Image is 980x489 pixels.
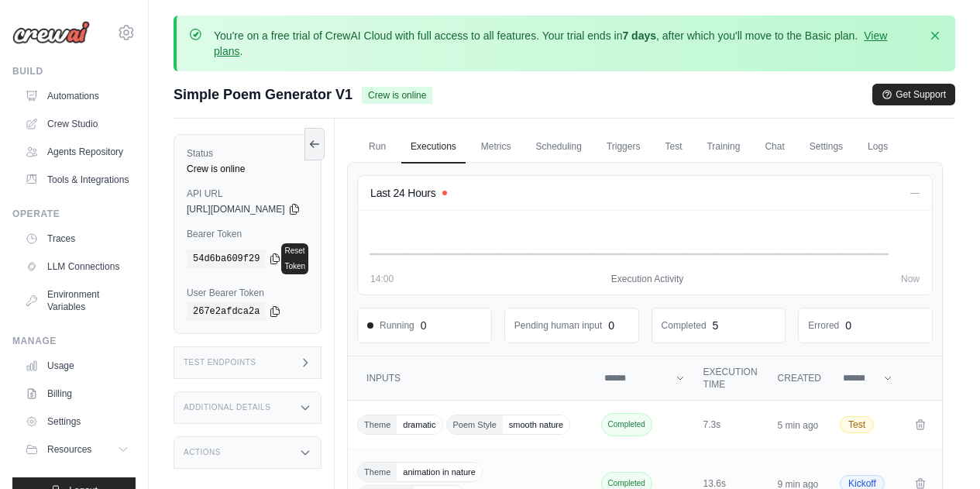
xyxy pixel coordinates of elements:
span: Test [840,416,874,433]
h4: Last 24 Hours [370,185,435,201]
a: Usage [19,353,136,378]
a: Tools & Integrations [19,167,136,192]
a: Metrics [472,131,521,164]
span: Now [901,273,920,285]
dd: Completed [662,319,707,332]
div: Operate [12,208,136,220]
p: You're on a free trial of CrewAI Cloud with full access to all features. Your trial ends in , aft... [214,28,918,59]
code: 54d6ba609f29 [187,250,266,268]
a: Environment Variables [19,282,136,319]
a: Training [697,131,749,164]
a: LLM Connections [19,254,136,279]
a: Logs [858,131,897,164]
a: Run [359,131,395,164]
a: Triggers [597,131,650,164]
div: 0 [421,318,427,333]
a: Test [655,131,691,164]
a: Settings [800,131,852,164]
label: API URL [187,188,308,200]
span: Crew is online [362,87,432,104]
a: Executions [401,131,466,164]
div: 0 [845,318,851,333]
div: Manage [12,335,136,347]
h3: Additional Details [184,403,270,412]
dd: Pending human input [514,319,602,332]
label: Status [187,147,308,160]
a: Settings [19,409,136,434]
span: animation in nature [397,463,482,481]
span: dramatic [397,415,442,434]
div: 0 [608,318,614,333]
code: 267e2afdca2a [187,302,266,321]
time: 5 min ago [778,420,819,431]
h3: Test Endpoints [184,358,256,367]
a: Billing [19,381,136,406]
a: Agents Repository [19,139,136,164]
th: Created [769,356,830,401]
span: Resources [47,443,91,456]
button: Get Support [872,84,955,105]
div: 5 [713,318,719,333]
a: Crew Studio [19,112,136,136]
th: Execution Time [694,356,769,401]
label: Bearer Token [187,228,308,240]
strong: 7 days [622,29,656,42]
button: Resources [19,437,136,462]
dd: Errored [808,319,839,332]
a: Scheduling [526,131,590,164]
div: Crew is online [187,163,308,175]
span: Theme [358,463,397,481]
span: Running [367,319,414,332]
span: 14:00 [370,273,394,285]
span: Completed [601,413,652,436]
span: [URL][DOMAIN_NAME] [187,203,285,215]
div: Build [12,65,136,77]
span: smooth nature [503,415,569,434]
a: Traces [19,226,136,251]
span: Theme [358,415,397,434]
img: Logo [12,21,90,44]
label: User Bearer Token [187,287,308,299]
h3: Actions [184,448,221,457]
th: Inputs [348,356,594,401]
a: Chat [755,131,793,164]
span: — [910,188,920,198]
a: Automations [19,84,136,108]
span: Simple Poem Generator V1 [174,84,352,105]
span: Execution Activity [611,273,683,285]
span: Poem Style [447,415,503,434]
a: Reset Token [281,243,308,274]
div: 7.3s [703,418,759,431]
